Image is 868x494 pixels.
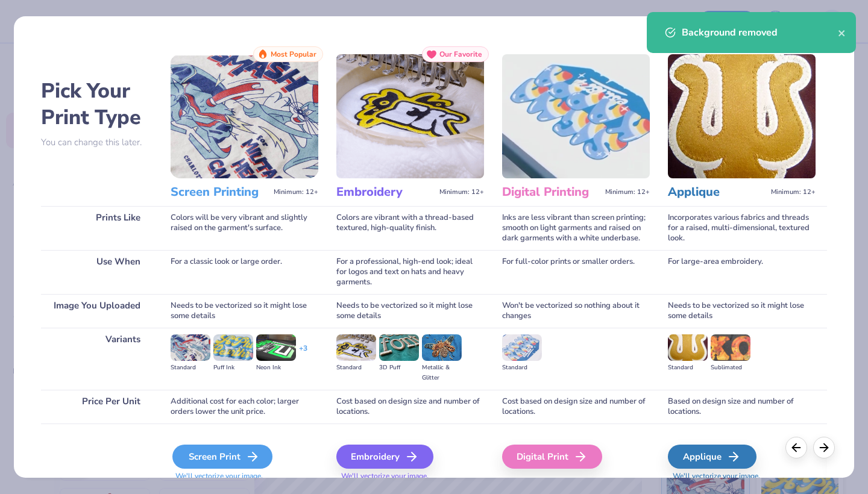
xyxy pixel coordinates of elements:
[336,184,435,200] h3: Embroidery
[41,294,153,328] div: Image You Uploaded
[668,294,816,328] div: Needs to be vectorized so it might lose some details
[682,25,838,40] div: Background removed
[336,471,484,481] span: We'll vectorize your image.
[172,445,272,469] div: Screen Print
[336,334,376,361] img: Standard
[171,54,318,178] img: Screen Printing
[213,334,253,361] img: Puff Ink
[41,137,153,148] p: You can change this later.
[605,188,650,196] span: Minimum: 12+
[439,188,484,196] span: Minimum: 12+
[502,334,542,361] img: Standard
[336,390,484,424] div: Cost based on design size and number of locations.
[771,188,816,196] span: Minimum: 12+
[668,445,756,469] div: Applique
[502,390,650,424] div: Cost based on design size and number of locations.
[213,363,253,373] div: Puff Ink
[711,334,750,361] img: Sublimated
[171,471,318,481] span: We'll vectorize your image.
[668,390,816,424] div: Based on design size and number of locations.
[502,363,542,373] div: Standard
[502,54,650,178] img: Digital Printing
[299,343,307,364] div: + 3
[41,78,153,131] h2: Pick Your Print Type
[668,471,816,481] span: We'll vectorize your image.
[41,328,153,390] div: Variants
[171,294,318,328] div: Needs to be vectorized so it might lose some details
[256,334,296,361] img: Neon Ink
[502,445,602,469] div: Digital Print
[256,363,296,373] div: Neon Ink
[379,363,419,373] div: 3D Puff
[336,250,484,294] div: For a professional, high-end look; ideal for logos and text on hats and heavy garments.
[439,50,482,58] span: Our Favorite
[379,334,419,361] img: 3D Puff
[422,334,462,361] img: Metallic & Glitter
[171,206,318,250] div: Colors will be very vibrant and slightly raised on the garment's surface.
[336,206,484,250] div: Colors are vibrant with a thread-based textured, high-quality finish.
[171,390,318,424] div: Additional cost for each color; larger orders lower the unit price.
[171,250,318,294] div: For a classic look or large order.
[668,334,708,361] img: Standard
[171,363,210,373] div: Standard
[171,334,210,361] img: Standard
[502,184,600,200] h3: Digital Printing
[171,184,269,200] h3: Screen Printing
[668,54,816,178] img: Applique
[336,363,376,373] div: Standard
[422,363,462,383] div: Metallic & Glitter
[502,294,650,328] div: Won't be vectorized so nothing about it changes
[668,363,708,373] div: Standard
[41,390,153,424] div: Price Per Unit
[274,188,318,196] span: Minimum: 12+
[502,206,650,250] div: Inks are less vibrant than screen printing; smooth on light garments and raised on dark garments ...
[838,25,846,40] button: close
[668,206,816,250] div: Incorporates various fabrics and threads for a raised, multi-dimensional, textured look.
[502,250,650,294] div: For full-color prints or smaller orders.
[41,250,153,294] div: Use When
[336,54,484,178] img: Embroidery
[271,50,316,58] span: Most Popular
[668,250,816,294] div: For large-area embroidery.
[336,294,484,328] div: Needs to be vectorized so it might lose some details
[336,445,433,469] div: Embroidery
[711,363,750,373] div: Sublimated
[41,206,153,250] div: Prints Like
[668,184,766,200] h3: Applique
